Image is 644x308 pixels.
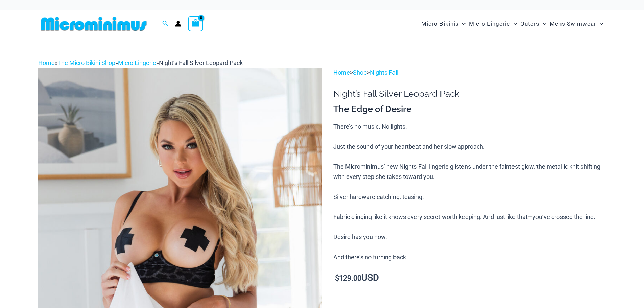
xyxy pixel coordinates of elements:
[469,15,510,32] span: Micro Lingerie
[550,15,596,32] span: Mens Swimwear
[333,122,606,262] p: There’s no music. No lights. Just the sound of your heartbeat and her slow approach. The Micromin...
[510,15,517,32] span: Menu Toggle
[335,274,339,282] span: $
[421,15,459,32] span: Micro Bikinis
[57,59,115,66] a: The Micro Bikini Shop
[38,59,55,66] a: Home
[540,15,546,32] span: Menu Toggle
[162,20,168,28] a: Search icon link
[188,16,204,31] a: View Shopping Cart, empty
[370,69,398,76] a: Nights Fall
[596,15,603,32] span: Menu Toggle
[38,16,149,31] img: MM SHOP LOGO FLAT
[519,14,548,34] a: OutersMenu ToggleMenu Toggle
[333,69,350,76] a: Home
[159,59,243,66] span: Night’s Fall Silver Leopard Pack
[175,21,181,27] a: Account icon link
[333,68,606,78] p: > >
[520,15,540,32] span: Outers
[353,69,367,76] a: Shop
[38,59,243,66] span: » » »
[548,14,605,34] a: Mens SwimwearMenu ToggleMenu Toggle
[333,273,606,283] p: USD
[118,59,156,66] a: Micro Lingerie
[333,103,606,115] h3: The Edge of Desire
[420,14,467,34] a: Micro BikinisMenu ToggleMenu Toggle
[419,13,606,35] nav: Site Navigation
[459,15,466,32] span: Menu Toggle
[335,274,361,282] bdi: 129.00
[333,89,606,99] h1: Night’s Fall Silver Leopard Pack
[467,14,519,34] a: Micro LingerieMenu ToggleMenu Toggle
